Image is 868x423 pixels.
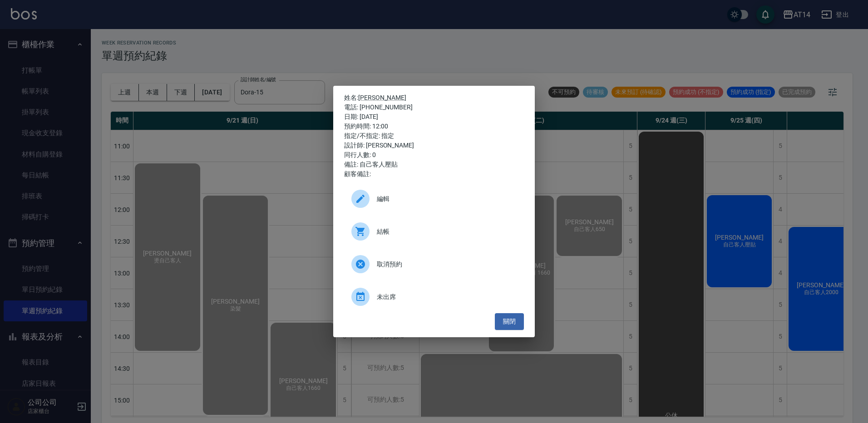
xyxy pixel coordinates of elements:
[344,186,524,219] a: 編輯
[344,160,524,169] div: 備註: 自己客人壓貼
[344,122,524,131] div: 預約時間: 12:00
[344,150,524,160] div: 同行人數: 0
[358,94,406,101] a: [PERSON_NAME]
[377,292,517,302] span: 未出席
[344,169,524,179] div: 顧客備註:
[344,93,524,103] p: 姓名:
[495,313,524,330] button: 關閉
[344,284,524,310] div: 未出席
[377,227,517,236] span: 結帳
[344,219,524,244] div: 結帳
[344,219,524,251] a: 結帳
[344,112,524,122] div: 日期: [DATE]
[344,186,524,211] div: 編輯
[344,141,524,150] div: 設計師: [PERSON_NAME]
[344,131,524,141] div: 指定/不指定: 指定
[344,103,524,112] div: 電話: [PHONE_NUMBER]
[377,260,517,269] span: 取消預約
[377,194,517,204] span: 編輯
[344,251,524,277] div: 取消預約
